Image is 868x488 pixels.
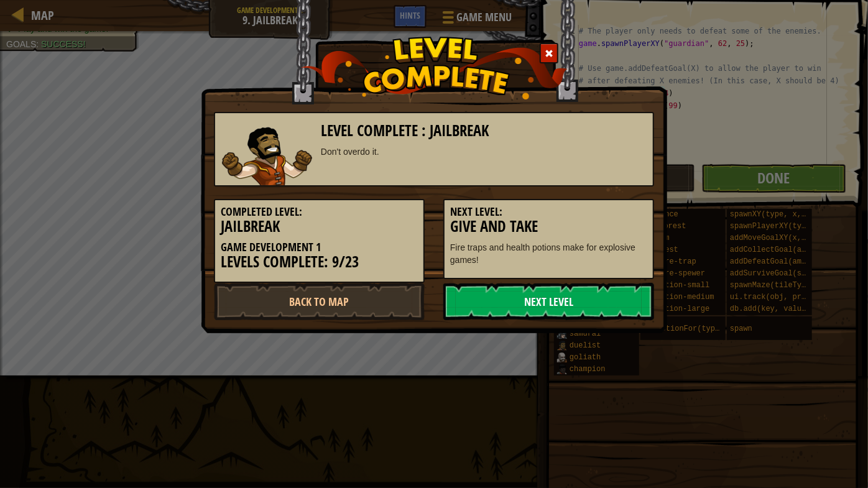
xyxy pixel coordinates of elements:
img: duelist.png [221,127,312,185]
h3: Give and Take [450,218,647,235]
div: Don't overdo it. [321,145,647,158]
h5: Next Level: [450,206,647,218]
h5: Game Development 1 [221,241,418,254]
h3: Jailbreak [221,218,418,235]
a: Next Level [443,283,654,320]
h3: Level Complete : Jailbreak [321,122,647,139]
h3: Levels Complete: 9/23 [221,254,418,270]
p: Fire traps and health potions make for explosive games! [450,241,647,266]
img: level_complete.png [301,37,568,99]
a: Back to Map [214,283,425,320]
h5: Completed Level: [221,206,418,218]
